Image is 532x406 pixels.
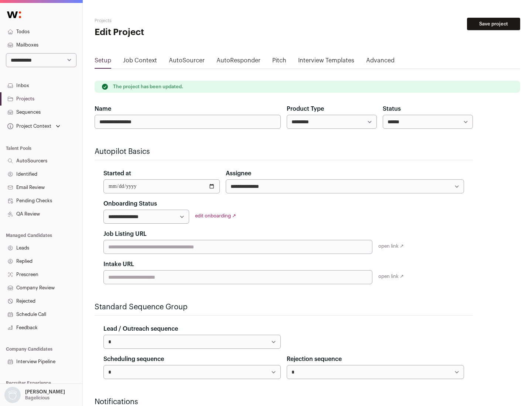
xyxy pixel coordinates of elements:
button: Open dropdown [6,121,62,131]
h2: Standard Sequence Group [95,302,473,312]
img: nopic.png [4,387,21,403]
a: Pitch [272,56,286,68]
label: Product Type [287,104,324,113]
label: Lead / Outreach sequence [103,324,178,333]
label: Rejection sequence [287,355,342,364]
label: Assignee [226,169,251,178]
div: Project Context [6,123,51,129]
label: Status [383,104,401,113]
h2: Autopilot Basics [95,147,473,157]
button: Open dropdown [3,387,66,403]
a: AutoSourcer [169,56,205,68]
button: Save project [467,18,520,30]
label: Name [95,104,111,113]
p: [PERSON_NAME] [25,389,65,395]
a: AutoResponder [216,56,260,68]
label: Scheduling sequence [103,355,164,364]
a: Advanced [366,56,395,68]
h2: Projects [95,18,236,24]
label: Job Listing URL [103,230,147,238]
p: The project has been updated. [113,84,183,90]
a: Job Context [123,56,157,68]
p: Bagelicious [25,395,50,401]
a: Setup [95,56,111,68]
a: edit onboarding ↗ [195,213,236,218]
h1: Edit Project [95,27,236,38]
a: Interview Templates [298,56,354,68]
label: Intake URL [103,260,134,269]
label: Onboarding Status [103,199,157,208]
label: Started at [103,169,131,178]
img: Wellfound [3,7,25,22]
